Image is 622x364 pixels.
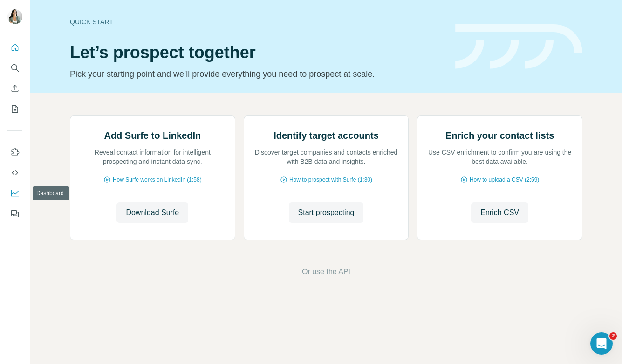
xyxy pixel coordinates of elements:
[289,202,364,223] button: Start prospecting
[70,17,444,27] div: Quick start
[298,207,355,218] span: Start prospecting
[471,202,528,223] button: Enrich CSV
[253,148,399,166] p: Discover target companies and contacts enriched with B2B data and insights.
[289,175,372,184] span: How to prospect with Surfe (1:30)
[470,175,539,184] span: How to upload a CSV (2:59)
[7,60,22,76] button: Search
[273,129,379,142] h2: Identify target accounts
[113,175,202,184] span: How Surfe works on LinkedIn (1:58)
[104,129,201,142] h2: Add Surfe to LinkedIn
[609,332,617,340] span: 2
[7,80,22,97] button: Enrich CSV
[445,129,554,142] h2: Enrich your contact lists
[427,148,573,166] p: Use CSV enrichment to confirm you are using the best data available.
[480,207,519,218] span: Enrich CSV
[70,43,444,62] h1: Let’s prospect together
[80,148,226,166] p: Reveal contact information for intelligent prospecting and instant data sync.
[7,39,22,56] button: Quick start
[70,67,444,81] p: Pick your starting point and we’ll provide everything you need to prospect at scale.
[7,101,22,117] button: My lists
[7,144,22,161] button: Use Surfe on LinkedIn
[126,207,179,218] span: Download Surfe
[116,202,188,223] button: Download Surfe
[7,205,22,222] button: Feedback
[455,24,582,69] img: banner
[590,332,613,355] iframe: Intercom live chat
[302,266,350,277] button: Or use the API
[7,9,22,24] img: Avatar
[7,185,22,202] button: Dashboard
[7,164,22,181] button: Use Surfe API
